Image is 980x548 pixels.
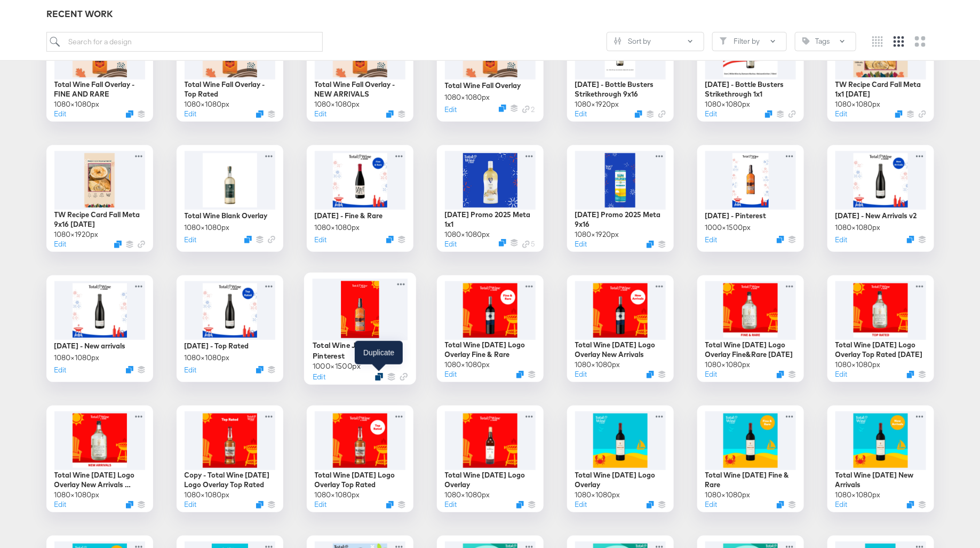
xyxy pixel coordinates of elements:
[835,499,848,510] button: Edit
[647,241,654,248] svg: Duplicate
[697,15,804,122] div: [DATE] - Bottle Busters Strikethrough 1x11080×1080pxEditDuplicate
[712,32,787,51] button: FilterFilter by
[705,340,796,360] div: Total Wine [DATE] Logo Overlay Fine&Rare [DATE]
[138,241,145,248] svg: Link
[315,490,360,500] div: 1080 × 1080 px
[185,341,249,351] div: [DATE] - Top Rated
[46,275,153,382] div: [DATE] - New arrivals1080×1080pxEditDuplicate
[185,99,230,109] div: 1080 × 1080 px
[575,109,587,119] button: Edit
[788,110,796,118] svg: Link
[614,37,622,45] svg: Sliders
[835,470,926,490] div: Total Wine [DATE] New Arrivals
[872,36,883,47] svg: Small grid
[835,99,881,109] div: 1080 × 1080 px
[499,239,506,247] svg: Duplicate
[575,210,666,229] div: [DATE] Promo 2025 Meta 9x16
[312,340,408,361] div: Total Wine June Overlay Pinterest
[46,406,153,512] div: Total Wine [DATE] Logo Overlay New Arrivals [DATE]1080×1080pxEditDuplicate
[795,32,856,51] button: TagTags
[835,340,926,360] div: Total Wine [DATE] Logo Overlay Top Rated [DATE]
[437,15,544,122] div: Total Wine Fall Overlay1080×1080pxEditDuplicateLink 2
[445,239,457,249] button: Edit
[647,371,654,378] svg: Duplicate
[705,499,718,510] button: Edit
[575,470,666,490] div: Total Wine [DATE] Logo Overlay
[575,99,619,109] div: 1080 × 1920 px
[185,470,275,490] div: Copy - Total Wine [DATE] Logo Overlay Top Rated
[386,501,394,509] svg: Duplicate
[705,470,796,490] div: Total Wine [DATE] Fine & Rare
[516,501,524,509] button: Duplicate
[437,406,544,512] div: Total Wine [DATE] Logo Overlay1080×1080pxEditDuplicate
[315,99,360,109] div: 1080 × 1080 px
[445,92,490,102] div: 1080 × 1080 px
[445,105,457,115] button: Edit
[256,501,264,509] svg: Duplicate
[516,371,524,378] svg: Duplicate
[126,366,133,374] svg: Duplicate
[315,109,327,119] button: Edit
[765,110,772,118] button: Duplicate
[46,8,934,20] div: RECENT WORK
[635,110,642,118] button: Duplicate
[705,369,718,379] button: Edit
[522,105,536,115] div: 2
[177,406,283,512] div: Copy - Total Wine [DATE] Logo Overlay Top Rated1080×1080pxEditDuplicate
[705,235,718,245] button: Edit
[827,406,934,512] div: Total Wine [DATE] New Arrivals1080×1080pxEditDuplicate
[54,229,99,240] div: 1080 × 1920 px
[835,223,881,233] div: 1080 × 1080 px
[499,105,506,112] svg: Duplicate
[567,145,674,252] div: [DATE] Promo 2025 Meta 9x161080×1920pxEditDuplicate
[827,145,934,252] div: [DATE] - New Arrivals v21080×1080pxEditDuplicate
[827,275,934,382] div: Total Wine [DATE] Logo Overlay Top Rated [DATE]1080×1080pxEditDuplicate
[835,369,848,379] button: Edit
[307,406,413,512] div: Total Wine [DATE] Logo Overlay Top Rated1080×1080pxEditDuplicate
[445,229,490,240] div: 1080 × 1080 px
[400,373,408,381] svg: Link
[307,145,413,252] div: [DATE] - Fine & Rare1080×1080pxEditDuplicate
[445,210,536,229] div: [DATE] Promo 2025 Meta 1x1
[705,80,796,99] div: [DATE] - Bottle Busters Strikethrough 1x1
[567,275,674,382] div: Total Wine [DATE] Logo Overlay New Arrivals1080×1080pxEditDuplicate
[777,236,784,243] svg: Duplicate
[307,15,413,122] div: Total Wine Fall Overlay - NEW ARRIVALS1080×1080pxEditDuplicate
[575,490,620,500] div: 1080 × 1080 px
[256,110,264,118] svg: Duplicate
[185,223,230,233] div: 1080 × 1080 px
[777,501,784,509] button: Duplicate
[54,80,145,99] div: Total Wine Fall Overlay - FINE AND RARE
[46,15,153,122] div: Total Wine Fall Overlay - FINE AND RARE1080×1080pxEditDuplicate
[315,235,327,245] button: Edit
[647,501,654,509] svg: Duplicate
[575,229,619,240] div: 1080 × 1920 px
[575,340,666,360] div: Total Wine [DATE] Logo Overlay New Arrivals
[386,236,394,243] svg: Duplicate
[607,32,704,51] button: SlidersSort by
[315,211,383,221] div: [DATE] - Fine & Rare
[315,80,405,99] div: Total Wine Fall Overlay - NEW ARRIVALS
[697,406,804,512] div: Total Wine [DATE] Fine & Rare1080×1080pxEditDuplicate
[445,499,457,510] button: Edit
[835,211,917,221] div: [DATE] - New Arrivals v2
[894,36,904,47] svg: Medium grid
[575,369,587,379] button: Edit
[54,210,145,229] div: TW Recipe Card Fall Meta 9x16 [DATE]
[907,501,914,509] button: Duplicate
[185,211,268,221] div: Total Wine Blank Overlay
[575,239,587,249] button: Edit
[126,501,133,509] button: Duplicate
[835,235,848,245] button: Edit
[575,360,620,370] div: 1080 × 1080 px
[915,36,926,47] svg: Large grid
[185,235,197,245] button: Edit
[895,110,903,118] button: Duplicate
[705,490,751,500] div: 1080 × 1080 px
[827,15,934,122] div: TW Recipe Card Fall Meta 1x1 [DATE]1080×1080pxEditDuplicate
